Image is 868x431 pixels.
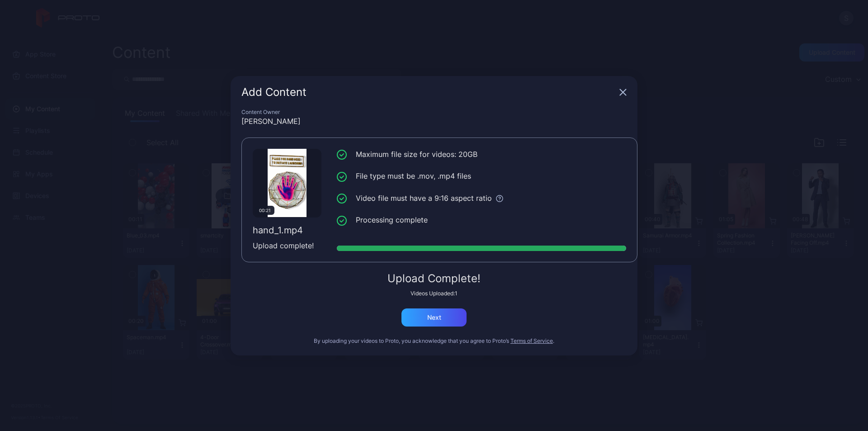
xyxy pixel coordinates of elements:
[337,214,626,226] li: Processing complete
[241,109,627,116] div: Content Owner
[401,308,467,327] button: Next
[241,87,616,98] div: Add Content
[255,206,274,215] div: 00:21
[253,240,321,251] div: Upload complete!
[241,116,627,127] div: [PERSON_NAME]
[241,337,627,345] div: By uploading your videos to Proto, you acknowledge that you agree to Proto’s .
[510,337,553,345] button: Terms of Service
[253,225,321,236] div: hand_1.mp4
[241,290,627,297] div: Videos Uploaded: 1
[241,273,627,284] div: Upload Complete!
[337,149,626,160] li: Maximum file size for videos: 20GB
[337,193,626,204] li: Video file must have a 9:16 aspect ratio
[337,171,626,182] li: File type must be .mov, .mp4 files
[427,314,441,321] div: Next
